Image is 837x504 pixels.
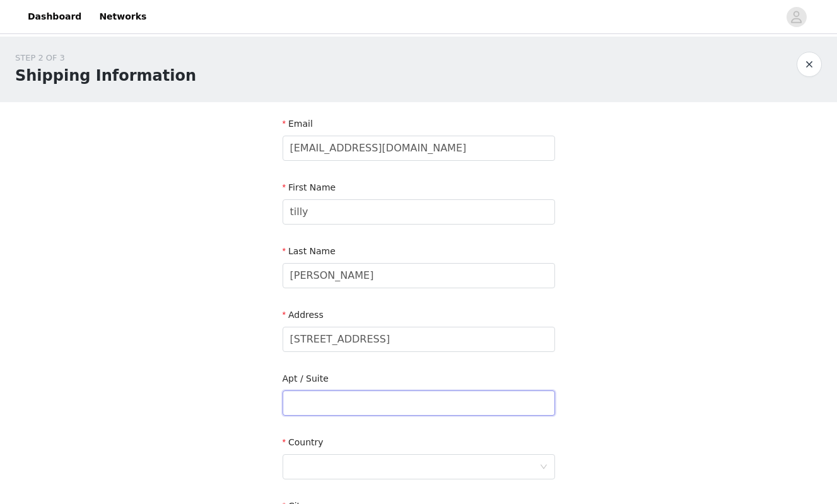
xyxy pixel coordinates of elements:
label: Address [283,310,324,320]
label: First Name [283,182,336,192]
div: avatar [790,7,802,27]
a: Dashboard [20,3,89,31]
label: Last Name [283,246,336,256]
div: STEP 2 OF 3 [15,52,196,64]
i: icon: down [540,463,547,472]
label: Email [283,119,313,129]
h1: Shipping Information [15,64,196,87]
a: Networks [91,3,154,31]
label: Apt / Suite [283,373,329,384]
label: Country [283,437,324,447]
